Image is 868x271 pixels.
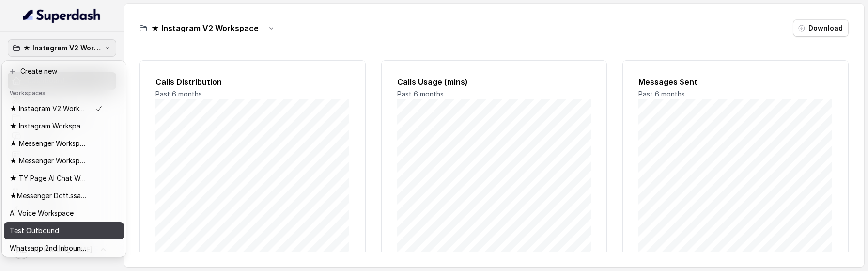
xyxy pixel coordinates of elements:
p: ★ TY Page AI Chat Workspace [10,173,87,184]
p: Test Outbound [10,225,59,237]
p: ★ Messenger Workspace Bm2 [10,155,87,167]
p: ★ Instagram Workspace [10,120,87,132]
p: ★Messenger Dott.ssa Saccone [10,190,87,202]
button: Create new [4,63,124,80]
p: ★ Instagram V2 Workspace [23,42,101,54]
div: ★ Instagram V2 Workspace [2,61,126,257]
header: Workspaces [4,84,124,100]
p: Whatsapp 2nd Inbound BM5 [10,242,87,254]
p: ★ Messenger Workspace [10,138,87,149]
p: ★ Instagram V2 Workspace [10,103,87,114]
button: ★ Instagram V2 Workspace [8,39,116,57]
p: AI Voice Workspace [10,207,74,219]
